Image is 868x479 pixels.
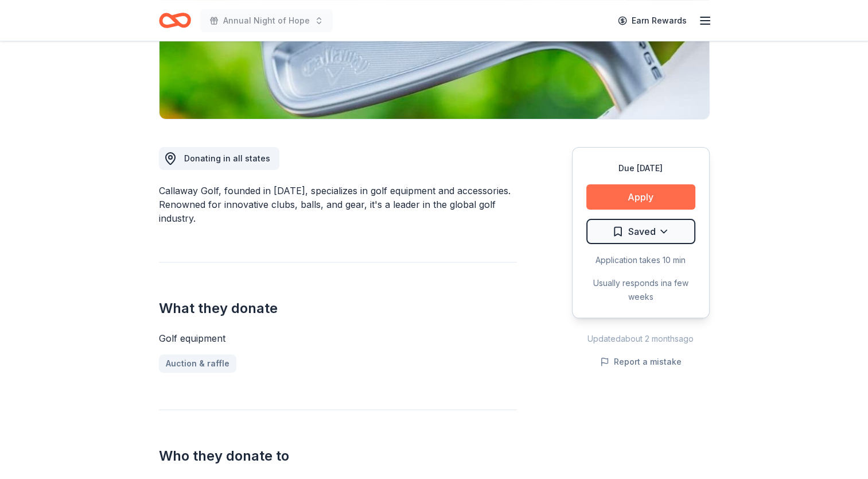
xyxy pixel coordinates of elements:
[586,161,695,175] div: Due [DATE]
[159,354,236,373] a: Auction & raffle
[184,153,270,163] span: Donating in all states
[159,7,191,34] a: Home
[586,276,695,304] div: Usually responds in a few weeks
[159,331,517,345] div: Golf equipment
[200,9,333,32] button: Annual Night of Hope
[572,332,710,346] div: Updated about 2 months ago
[611,10,694,31] a: Earn Rewards
[600,355,682,369] button: Report a mistake
[586,219,695,244] button: Saved
[159,447,517,465] h2: Who they donate to
[586,253,695,267] div: Application takes 10 min
[159,299,517,318] h2: What they donate
[586,184,695,210] button: Apply
[628,224,656,239] span: Saved
[223,14,310,28] span: Annual Night of Hope
[159,184,517,225] div: Callaway Golf, founded in [DATE], specializes in golf equipment and accessories. Renowned for inn...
